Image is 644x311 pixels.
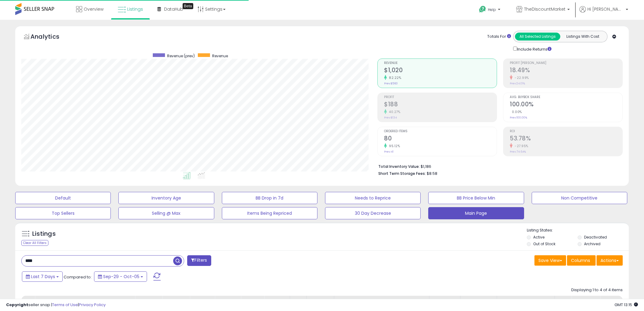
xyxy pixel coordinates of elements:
[509,45,559,52] div: Include Returns
[513,76,529,80] small: -22.99%
[384,96,497,99] span: Profit
[527,228,629,233] p: Listing States:
[118,207,214,219] button: Selling @ Max
[567,255,596,266] button: Columns
[118,192,214,204] button: Inventory Age
[165,298,187,311] div: Ordered Items
[587,6,624,12] span: Hi [PERSON_NAME]
[614,302,638,308] span: 2025-10-14 13:15 GMT
[127,6,143,12] span: Listings
[488,7,496,12] span: Help
[378,171,426,176] b: Short Term Storage Fees:
[560,33,605,41] button: Listings With Cost
[222,207,317,219] button: Items Being Repriced
[510,101,622,109] h2: 100.00%
[222,192,317,204] button: BB Drop in 7d
[52,302,78,308] a: Terms of Use
[384,130,497,133] span: Ordered Items
[31,274,55,280] span: Last 7 Days
[103,274,139,280] span: Sep-29 - Oct-05
[463,298,494,311] div: Current Buybox Price
[164,6,183,12] span: DataHub
[579,6,628,20] a: Hi [PERSON_NAME]
[584,241,600,246] label: Archived
[325,207,421,219] button: 30 Day Decrease
[574,298,597,311] div: Fulfillment Cost
[510,67,622,75] h2: 18.49%
[384,150,394,154] small: Prev: 41
[21,240,48,246] div: Clear All Filters
[513,144,528,148] small: -27.95%
[499,298,552,305] div: Listed Price
[138,298,160,311] div: Total Rev.
[428,192,524,204] button: BB Price Below Min
[533,241,555,246] label: Out of Stock
[571,287,623,293] div: Displaying 1 to 4 of 4 items
[584,235,607,240] label: Deactivated
[524,6,565,12] span: TheDIscountMarket
[428,207,524,219] button: Main Page
[84,6,103,12] span: Overview
[337,298,427,305] div: Cur Sales Rank
[325,192,421,204] button: Needs to Reprice
[384,82,398,85] small: Prev: $560
[384,135,497,143] h2: 80
[571,257,590,263] span: Columns
[510,82,525,85] small: Prev: 24.01%
[384,62,497,65] span: Revenue
[474,1,506,20] a: Help
[384,116,397,119] small: Prev: $134
[510,62,622,65] span: Profit [PERSON_NAME]
[510,135,622,143] h2: 53.78%
[557,298,569,305] div: Cost
[384,101,497,109] h2: $188
[187,255,211,266] button: Filters
[487,34,511,40] div: Totals For
[432,298,458,305] div: Repricing
[510,150,526,154] small: Prev: 74.64%
[510,96,622,99] span: Avg. Buybox Share
[378,164,420,169] b: Total Inventory Value:
[64,274,92,280] span: Compared to:
[6,302,28,308] strong: Copyright
[510,116,527,119] small: Prev: 100.00%
[533,235,544,240] label: Active
[167,53,195,58] span: Revenue (prev)
[6,302,106,308] div: seller snap | |
[384,67,497,75] h2: $1,020
[534,255,566,266] button: Save View
[183,3,193,9] div: Tooltip anchor
[22,271,63,282] button: Last 7 Days
[479,5,486,13] i: Get Help
[510,130,622,133] span: ROI
[30,32,71,42] h5: Analytics
[427,171,437,176] span: $8.58
[597,255,623,266] button: Actions
[603,298,618,305] div: Note
[94,271,147,282] button: Sep-29 - Oct-05
[515,33,560,41] button: All Selected Listings
[510,110,522,114] small: 0.00%
[387,110,400,114] small: 40.27%
[37,298,132,305] div: Title
[387,144,400,148] small: 95.12%
[15,192,111,204] button: Default
[378,162,618,170] li: $1,186
[387,76,401,80] small: 82.22%
[79,302,106,308] a: Privacy Policy
[15,207,111,219] button: Top Sellers
[217,298,238,311] div: Fulfillable Quantity
[32,230,56,238] h5: Listings
[532,192,627,204] button: Non Competitive
[212,53,228,58] span: Revenue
